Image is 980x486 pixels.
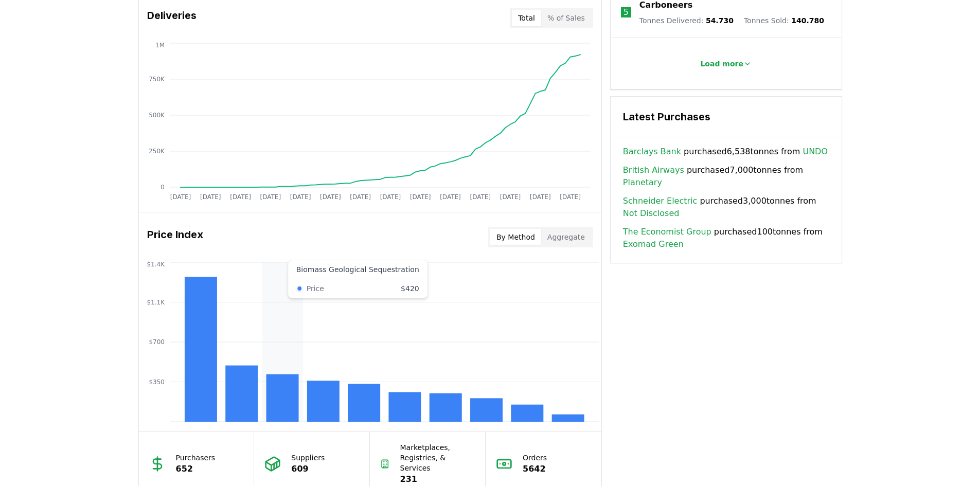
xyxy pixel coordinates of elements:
tspan: [DATE] [350,193,371,201]
tspan: $1.4K [147,261,165,268]
p: 609 [291,463,325,475]
a: The Economist Group [623,226,711,238]
a: British Airways [623,164,684,176]
tspan: $700 [149,338,165,346]
p: 231 [400,473,475,485]
tspan: [DATE] [320,193,341,201]
a: Barclays Bank [623,146,681,158]
p: Marketplaces, Registries, & Services [400,442,475,473]
tspan: [DATE] [500,193,521,201]
p: Purchasers [176,453,216,463]
p: 652 [176,463,216,475]
tspan: [DATE] [200,193,221,201]
a: UNDO [803,146,828,158]
tspan: [DATE] [260,193,281,201]
tspan: [DATE] [380,193,401,201]
tspan: $1.1K [147,299,165,306]
button: Total [512,10,541,26]
tspan: [DATE] [170,193,191,201]
p: Orders [523,453,547,463]
tspan: 500K [149,112,165,119]
tspan: [DATE] [230,193,251,201]
tspan: 0 [161,184,165,191]
button: % of Sales [541,10,591,26]
button: Load more [692,53,760,74]
span: purchased 7,000 tonnes from [623,164,829,189]
tspan: [DATE] [440,193,461,201]
tspan: $350 [149,379,165,386]
h3: Latest Purchases [623,109,829,124]
a: Exomad Green [623,238,684,250]
span: purchased 3,000 tonnes from [623,195,829,220]
h3: Price Index [147,227,203,247]
tspan: [DATE] [470,193,491,201]
span: 54.730 [706,16,734,25]
span: 140.780 [791,16,824,25]
p: 5 [623,6,629,19]
span: purchased 100 tonnes from [623,226,829,250]
button: Aggregate [541,229,591,245]
a: Not Disclosed [623,207,680,220]
a: Schneider Electric [623,195,697,207]
tspan: [DATE] [560,193,581,201]
tspan: 750K [149,76,165,83]
h3: Deliveries [147,8,197,28]
button: By Method [490,229,541,245]
tspan: 250K [149,148,165,155]
tspan: [DATE] [530,193,551,201]
tspan: [DATE] [290,193,311,201]
p: Tonnes Sold : [744,15,824,26]
p: Load more [700,59,743,69]
a: Planetary [623,176,662,189]
span: purchased 6,538 tonnes from [623,146,828,158]
p: 5642 [523,463,547,475]
tspan: [DATE] [409,193,431,201]
p: Suppliers [291,453,325,463]
p: Tonnes Delivered : [639,15,734,26]
tspan: 1M [155,42,165,49]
